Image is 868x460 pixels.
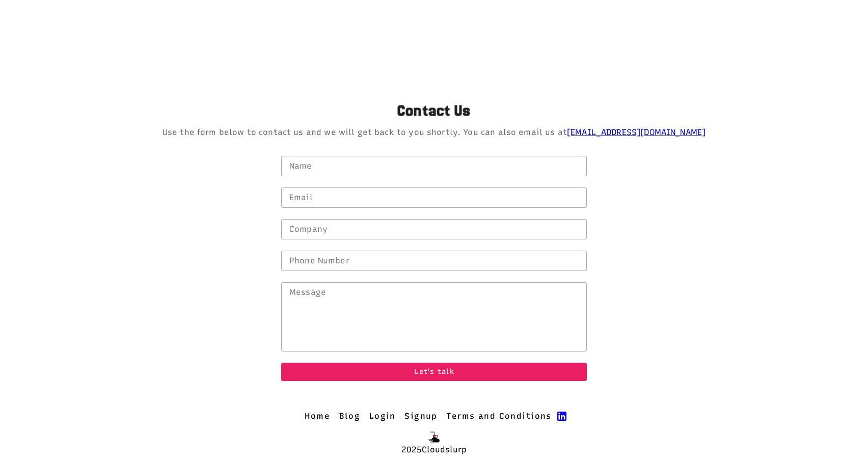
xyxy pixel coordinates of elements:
[428,431,440,443] img: cloudslurp1.png
[446,410,552,422] a: Terms and Conditions
[24,101,844,121] p: Contact Us
[422,445,467,454] span: Cloudslurp
[414,367,454,376] span: Let's talk
[304,410,330,422] a: Home
[338,410,360,422] a: Blog
[404,410,438,422] a: Signup
[281,363,587,381] button: Let's talk
[24,125,844,140] p: Use the form below to contact us and we will get back to you shortly. You can also email us at
[368,410,396,422] a: Login
[401,444,467,456] div: 2025
[567,127,706,137] a: [EMAIL_ADDRESS][DOMAIN_NAME]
